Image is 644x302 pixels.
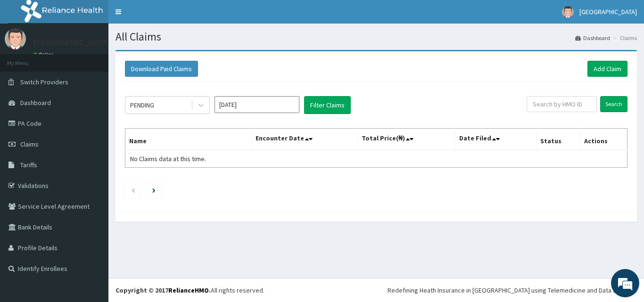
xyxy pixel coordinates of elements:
strong: Copyright © 2017 . [116,286,211,294]
th: Encounter Date [252,129,357,150]
a: Previous page [131,186,135,194]
img: User Image [562,6,574,18]
a: Next page [152,186,156,194]
div: PENDING [130,100,154,110]
th: Date Filed [455,129,537,150]
span: Switch Providers [20,78,68,86]
h1: All Claims [116,31,637,43]
th: Actions [580,129,627,150]
li: Claims [611,34,637,42]
span: Dashboard [20,98,51,107]
img: User Image [5,28,26,49]
a: Dashboard [575,34,610,42]
th: Status [537,129,580,150]
th: Total Price(₦) [357,129,455,150]
th: Name [125,129,252,150]
a: Add Claim [587,61,627,77]
span: Tariffs [20,161,37,169]
p: [GEOGRAPHIC_DATA] [33,38,111,47]
span: Claims [20,140,39,148]
div: Redefining Heath Insurance in [GEOGRAPHIC_DATA] using Telemedicine and Data Science! [388,286,637,295]
span: [GEOGRAPHIC_DATA] [579,8,637,16]
a: Online [33,51,56,58]
footer: All rights reserved. [108,278,644,302]
input: Search [600,96,627,112]
input: Search by HMO ID [527,96,597,112]
a: RelianceHMO [168,286,209,294]
span: No Claims data at this time. [130,155,206,163]
button: Filter Claims [304,96,351,114]
input: Select Month and Year [215,96,299,113]
button: Download Paid Claims [125,61,198,77]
